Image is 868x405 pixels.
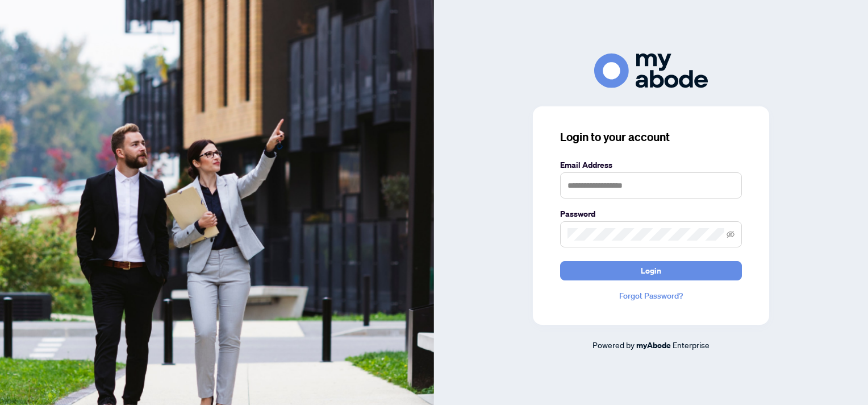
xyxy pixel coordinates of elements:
[673,340,710,350] span: Enterprise
[594,53,708,88] img: ma-logo
[560,159,742,171] label: Email Address
[641,262,661,280] span: Login
[592,340,635,350] span: Powered by
[727,230,735,238] span: eye-invisible
[560,261,742,280] button: Login
[560,129,742,145] h3: Login to your account
[560,290,742,302] a: Forgot Password?
[636,339,671,352] a: myAbode
[560,208,742,220] label: Password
